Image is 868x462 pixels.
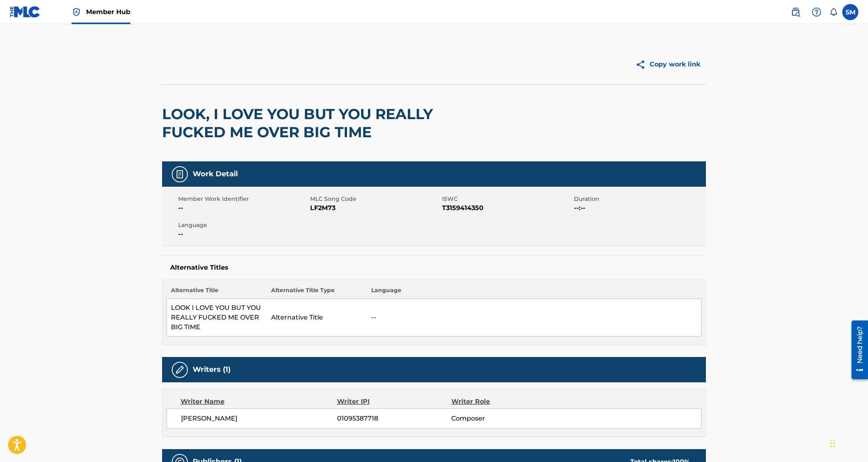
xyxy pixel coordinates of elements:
[167,299,267,336] td: LOOK I LOVE YOU BUT YOU REALLY FUCKED ME OVER BIG TIME
[808,4,825,20] div: Help
[791,7,800,17] img: search
[845,318,868,382] iframe: Resource Center
[167,286,267,299] th: Alternative Title
[267,299,367,336] td: Alternative Title
[337,397,452,406] div: Writer IPI
[162,105,488,141] h2: LOOK, I LOVE YOU BUT YOU REALLY FUCKED ME OVER BIG TIME
[828,423,868,462] iframe: Chat Widget
[812,7,821,17] img: help
[451,397,555,406] div: Writer Role
[367,286,701,299] th: Language
[178,203,308,213] span: --
[310,195,440,203] span: MLC Song Code
[442,203,572,213] span: T3159414350
[193,365,230,374] h5: Writers (1)
[842,4,858,20] div: User Menu
[574,195,704,203] span: Duration
[830,431,835,456] div: Drag
[788,4,804,20] a: Public Search
[574,203,704,213] span: --:--
[86,7,130,16] span: Member Hub
[310,203,440,213] span: LF2M73
[829,8,837,16] div: Notifications
[181,397,337,406] div: Writer Name
[10,6,41,18] img: MLC Logo
[451,414,555,423] span: Composer
[337,414,451,423] span: 01095387718
[267,286,367,299] th: Alternative Title Type
[193,169,238,179] h5: Work Detail
[442,195,572,203] span: ISWC
[367,299,701,336] td: --
[178,221,308,229] span: Language
[636,60,650,70] img: Copy work link
[175,365,185,375] img: Writers
[170,264,698,272] h5: Alternative Titles
[178,229,308,239] span: --
[178,195,308,203] span: Member Work Identifier
[181,414,337,423] span: [PERSON_NAME]
[175,169,185,179] img: Work Detail
[630,54,706,74] button: Copy work link
[72,7,81,17] img: Top Rightsholder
